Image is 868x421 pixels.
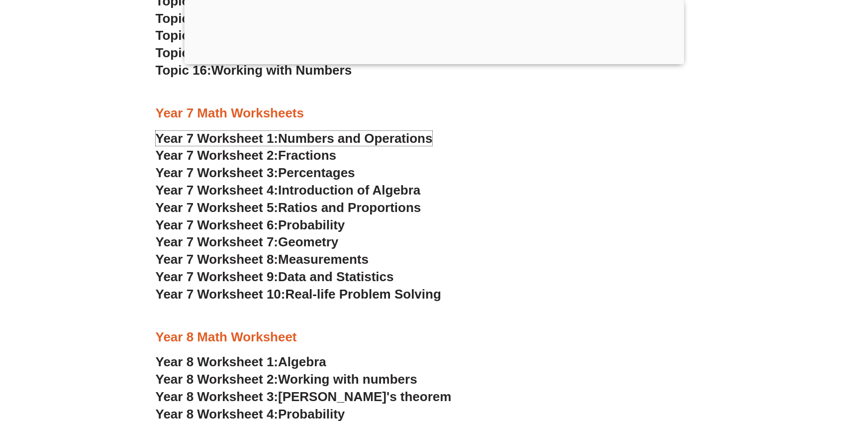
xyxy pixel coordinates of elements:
span: Data and Statistics [278,269,394,284]
a: Year 7 Worksheet 7:Geometry [156,234,339,249]
span: Year 8 Worksheet 1: [156,354,279,369]
span: Year 7 Worksheet 9: [156,269,279,284]
a: Year 7 Worksheet 2:Fractions [156,148,336,163]
span: Year 7 Worksheet 6: [156,217,279,232]
a: Year 7 Worksheet 9:Data and Statistics [156,269,394,284]
a: Year 7 Worksheet 4:Introduction of Algebra [156,183,421,198]
a: Year 7 Worksheet 6:Probability [156,217,345,232]
span: Geometry [278,234,338,249]
span: Ratios and Proportions [278,200,421,215]
a: Year 7 Worksheet 10:Real-life Problem Solving [156,287,441,302]
span: Real-life Problem Solving [285,287,441,302]
span: Topic 15: [156,45,211,60]
span: Year 7 Worksheet 1: [156,131,279,146]
span: Year 7 Worksheet 10: [156,287,286,302]
span: Topic 16: [156,63,211,78]
span: Year 8 Worksheet 3: [156,389,279,404]
span: Year 7 Worksheet 8: [156,252,279,267]
iframe: Chat Widget [704,309,868,421]
a: Year 7 Worksheet 1:Numbers and Operations [156,131,433,146]
span: Working with Numbers [211,63,352,78]
a: Year 7 Worksheet 8:Measurements [156,252,369,267]
span: Topic 13: [156,11,211,26]
span: Topic 14: [156,28,211,43]
a: Year 8 Worksheet 2:Working with numbers [156,372,417,387]
h3: Year 8 Math Worksheet [156,329,713,346]
span: [PERSON_NAME]'s theorem [278,389,451,404]
a: Topic 13:3D Shapes [156,11,278,26]
span: Algebra [278,354,326,369]
span: Numbers and Operations [278,131,432,146]
a: Topic 16:Working with Numbers [156,63,352,78]
span: Fractions [278,148,336,163]
span: Introduction of Algebra [278,183,420,198]
span: Year 7 Worksheet 4: [156,183,279,198]
span: Year 8 Worksheet 2: [156,372,279,387]
span: Working with numbers [278,372,417,387]
span: Year 7 Worksheet 5: [156,200,279,215]
span: Measurements [278,252,369,267]
a: Year 8 Worksheet 3:[PERSON_NAME]'s theorem [156,389,452,404]
a: Year 7 Worksheet 5:Ratios and Proportions [156,200,421,215]
span: Year 7 Worksheet 2: [156,148,279,163]
h3: Year 7 Math Worksheets [156,105,713,122]
a: Topic 15:Factors & Multiples [156,45,331,60]
a: Year 8 Worksheet 1:Algebra [156,354,326,369]
span: Year 7 Worksheet 3: [156,165,279,180]
a: Year 7 Worksheet 3:Percentages [156,165,355,180]
span: Probability [278,217,345,232]
a: Topic 14:Direction & 2D Shapes [156,28,350,43]
span: Percentages [278,165,355,180]
span: Year 7 Worksheet 7: [156,234,279,249]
